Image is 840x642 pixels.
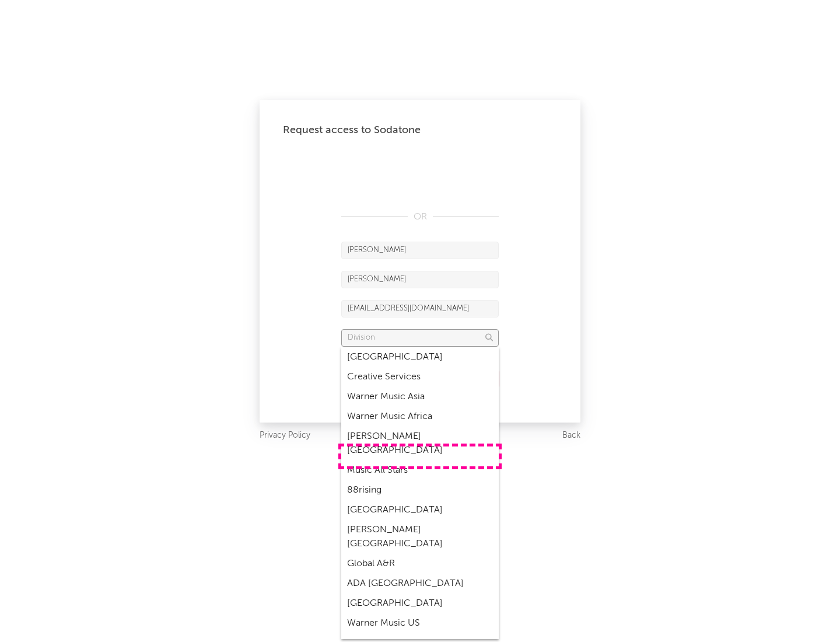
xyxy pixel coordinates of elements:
[260,428,310,443] a: Privacy Policy
[341,594,499,613] div: [GEOGRAPHIC_DATA]
[341,271,499,288] input: Last Name
[341,242,499,259] input: First Name
[341,210,499,224] div: OR
[341,427,499,460] div: [PERSON_NAME] [GEOGRAPHIC_DATA]
[283,123,557,137] div: Request access to Sodatone
[341,460,499,480] div: Music All Stars
[341,407,499,427] div: Warner Music Africa
[341,300,499,317] input: Email
[341,613,499,633] div: Warner Music US
[341,367,499,387] div: Creative Services
[341,554,499,574] div: Global A&R
[341,480,499,500] div: 88rising
[341,347,499,367] div: [GEOGRAPHIC_DATA]
[341,387,499,407] div: Warner Music Asia
[341,520,499,554] div: [PERSON_NAME] [GEOGRAPHIC_DATA]
[341,500,499,520] div: [GEOGRAPHIC_DATA]
[341,329,499,347] input: Division
[562,428,580,443] a: Back
[341,574,499,594] div: ADA [GEOGRAPHIC_DATA]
